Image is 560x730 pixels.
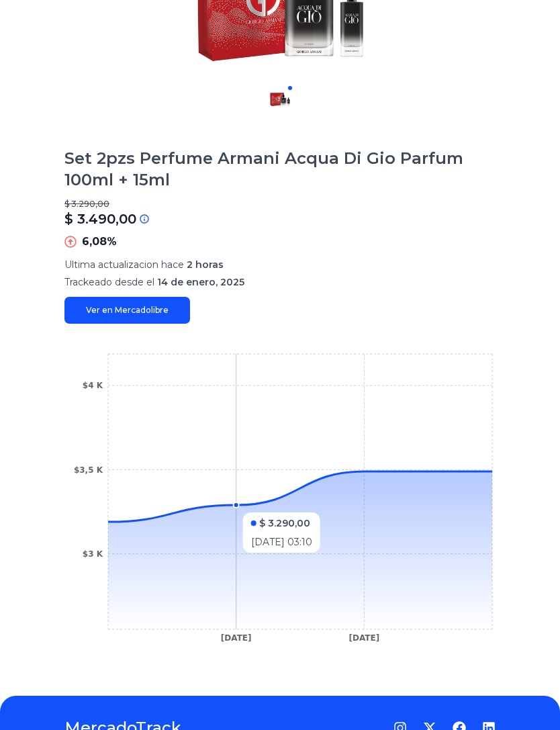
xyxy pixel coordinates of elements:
[64,297,190,324] a: Ver en Mercadolibre
[221,633,252,643] tspan: [DATE]
[64,259,184,271] span: Ultima actualizacion hace
[64,148,496,191] h1: Set 2pzs Perfume Armani Acqua Di Gio Parfum 100ml + 15ml
[187,259,224,271] span: 2 horas
[157,276,244,288] span: 14 de enero, 2025
[83,549,103,559] tspan: $3 K
[64,276,154,288] span: Trackeado desde el
[348,633,379,643] tspan: [DATE]
[74,465,103,475] tspan: $3,5 K
[269,89,291,110] img: Set 2pzs Perfume Armani Acqua Di Gio Parfum 100ml + 15ml
[64,199,496,210] p: $ 3.290,00
[83,381,103,390] tspan: $4 K
[64,210,136,228] p: $ 3.490,00
[82,234,117,250] p: 6,08%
